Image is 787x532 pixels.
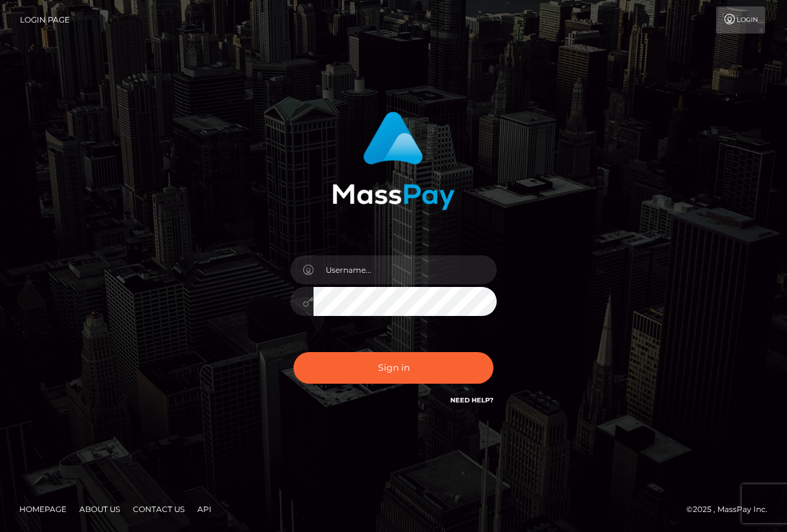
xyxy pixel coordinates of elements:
input: Username... [314,255,497,284]
button: Sign in [294,352,493,384]
a: Homepage [14,499,72,519]
a: Login Page [20,6,70,34]
a: Need Help? [450,396,493,404]
a: API [192,499,217,519]
a: Login [716,6,765,34]
img: MassPay Login [332,112,455,210]
a: Contact Us [128,499,190,519]
div: © 2025 , MassPay Inc. [686,502,777,517]
a: About Us [74,499,125,519]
